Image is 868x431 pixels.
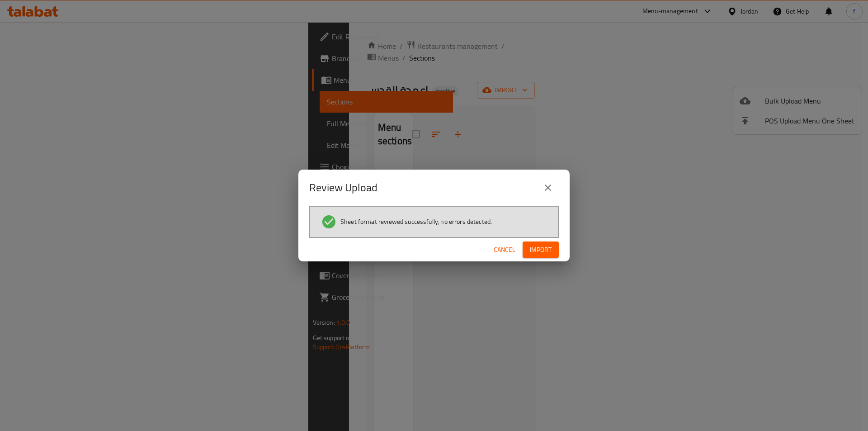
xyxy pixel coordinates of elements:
[309,180,377,195] h2: Review Upload
[340,217,492,226] span: Sheet format reviewed successfully, no errors detected.
[523,242,559,258] button: Import
[494,244,515,256] span: Cancel
[537,177,559,199] button: close
[490,242,519,258] button: Cancel
[530,244,552,256] span: Import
